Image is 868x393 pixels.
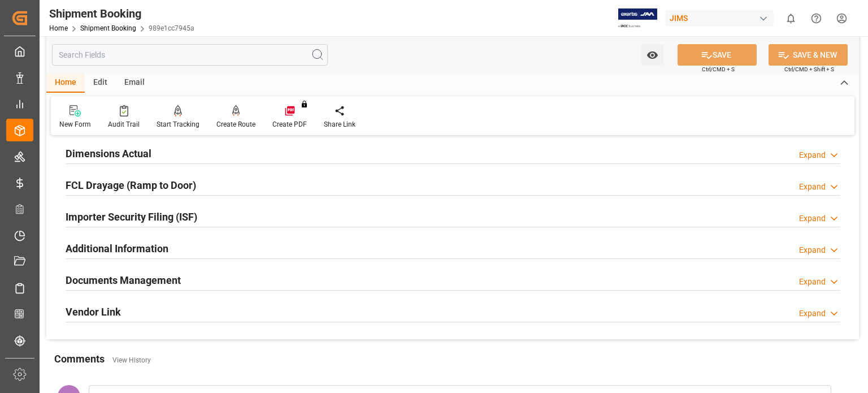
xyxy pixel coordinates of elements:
[59,119,91,129] div: New Form
[66,209,197,224] h2: Importer Security Filing (ISF)
[85,74,116,93] div: Edit
[799,149,826,161] div: Expand
[641,44,664,66] button: open menu
[799,244,826,256] div: Expand
[324,119,355,129] div: Share Link
[49,24,68,32] a: Home
[66,304,121,319] h2: Vendor Link
[769,44,848,66] button: SAVE & NEW
[804,6,829,31] button: Help Center
[157,119,199,129] div: Start Tracking
[46,74,85,93] div: Home
[778,6,804,31] button: show 0 new notifications
[618,8,657,28] img: Exertis%20JAM%20-%20Email%20Logo.jpg_1722504956.jpg
[799,181,826,193] div: Expand
[66,178,196,193] h2: FCL Drayage (Ramp to Door)
[665,7,778,29] button: JIMS
[112,356,151,364] a: View History
[665,10,774,27] div: JIMS
[80,24,136,32] a: Shipment Booking
[784,65,834,74] span: Ctrl/CMD + Shift + S
[702,65,735,74] span: Ctrl/CMD + S
[108,119,140,129] div: Audit Trail
[66,273,181,288] h2: Documents Management
[54,351,105,366] h2: Comments
[66,241,168,256] h2: Additional Information
[66,146,151,161] h2: Dimensions Actual
[799,213,826,224] div: Expand
[678,44,757,66] button: SAVE
[116,74,153,93] div: Email
[52,44,328,66] input: Search Fields
[49,5,194,22] div: Shipment Booking
[799,276,826,288] div: Expand
[799,308,826,319] div: Expand
[216,119,255,129] div: Create Route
